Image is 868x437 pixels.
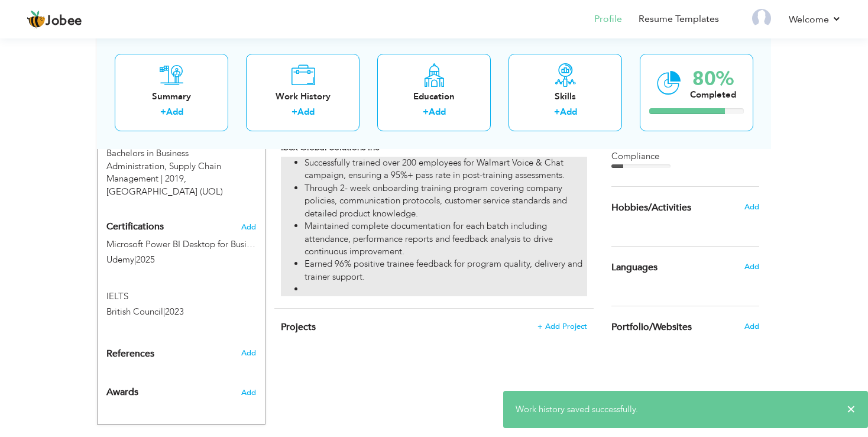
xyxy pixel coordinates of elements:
span: Portfolio/Websites [611,322,692,333]
label: IELTS [106,290,256,303]
span: 2025 [136,254,155,266]
span: Jobee [46,15,82,28]
li: Earned 96% positive trainee feedback for program quality, delivery and trainer support. [305,258,587,283]
span: + Add Project [537,322,587,331]
a: Add [429,106,446,118]
span: Hobbies/Activities [611,203,691,213]
div: Documentation & Process Compliance [611,137,759,163]
span: Udemy [106,254,134,266]
div: Skills [518,90,613,102]
div: Education [387,90,481,102]
div: Add the awards you’ve earned. [98,376,265,404]
label: Microsoft Power BI Desktop for Business Intelligence [106,238,256,251]
li: Maintained complete documentation for each batch including attendance, performance reports and fe... [305,220,587,258]
span: 2023 [165,306,184,318]
img: jobee.io [27,10,46,29]
span: [GEOGRAPHIC_DATA] (UOL) [106,186,223,198]
span: Add [241,348,256,358]
label: + [554,106,560,118]
li: Successfully trained over 200 employees for Walmart Voice & Chat campaign, ensuring a 95%+ pass r... [305,157,587,182]
img: Profile Img [752,9,771,28]
a: Profile [594,12,622,26]
div: Share your links of online work [603,306,768,348]
div: Summary [124,90,219,102]
span: British Council [106,306,163,318]
a: Jobee [27,10,82,29]
div: Add the reference. [98,348,265,366]
div: Work History [255,90,350,102]
div: Show your familiar languages. [611,246,759,288]
span: References [106,349,154,360]
a: Add [560,106,577,118]
span: Add [241,387,256,398]
span: Projects [281,321,316,334]
span: | [163,306,165,318]
span: Work history saved successfully. [516,403,638,415]
h4: This helps to highlight the project, tools and skills you have worked on. [281,321,587,333]
a: Resume Templates [639,12,719,26]
div: 80% [690,69,736,88]
div: Completed [690,88,736,101]
span: Languages [611,263,658,273]
div: Bachelors in Business Administration, 2019 [98,130,265,198]
label: + [423,106,429,118]
span: Add [744,261,759,272]
div: Share some of your professional and personal interests. [603,187,768,228]
a: Welcome [789,12,841,27]
span: Bachelors in Business Administration, University of Lahore (UOL), 2019 [106,147,221,184]
label: + [292,106,297,118]
span: Add [744,202,759,212]
span: | [134,254,136,266]
span: × [847,403,856,415]
span: Certifications [106,220,164,233]
a: Add [297,106,315,118]
span: Add the certifications you’ve earned. [241,223,256,231]
a: Add [166,106,183,118]
span: Add [744,321,759,332]
label: + [160,106,166,118]
li: Through 2- week onboarding training program covering company policies, communication protocols, c... [305,182,587,220]
span: Awards [106,387,138,398]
